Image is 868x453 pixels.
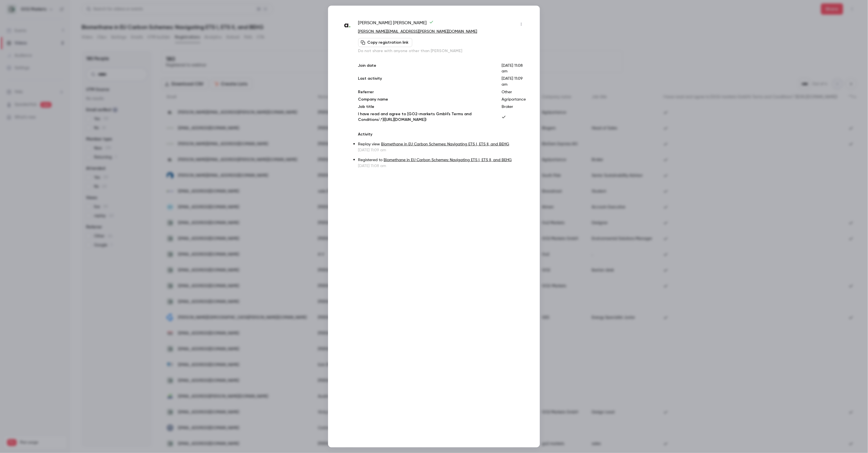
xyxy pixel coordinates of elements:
p: Last activity [358,76,493,88]
p: [DATE] 11:08 am [502,63,526,74]
img: agriportance.com [342,20,353,31]
p: I have read and agree to [GO2-markets GmbH's Terms and Conditions\*]([URL][DOMAIN_NAME]) [358,111,493,123]
p: Registered to [358,157,526,163]
p: Join date [358,63,493,74]
span: [DATE] 11:09 am [502,77,523,86]
p: Activity [358,132,526,137]
button: Copy registration link [358,38,412,47]
a: Biomethane in EU Carbon Schemes: Navigating ETS I, ETS II, and BEHG [384,158,512,162]
p: Company name [358,97,493,102]
p: [DATE] 11:09 am [358,147,526,153]
p: Other [502,89,526,95]
p: Replay view [358,141,526,147]
span: [PERSON_NAME] [PERSON_NAME] [358,20,434,29]
p: [DATE] 11:08 am [358,163,526,169]
a: [PERSON_NAME][EMAIL_ADDRESS][PERSON_NAME][DOMAIN_NAME] [358,30,477,34]
a: Biomethane in EU Carbon Schemes: Navigating ETS I, ETS II, and BEHG [381,142,509,146]
p: Job title [358,104,493,110]
p: Broker [502,104,526,110]
p: Referrer [358,89,493,95]
p: Do not share with anyone other than [PERSON_NAME] [358,48,526,54]
p: Agriportance [502,97,526,102]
